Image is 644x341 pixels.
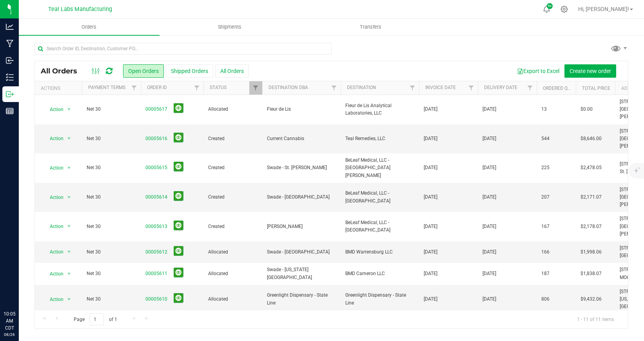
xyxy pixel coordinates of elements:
[145,248,167,256] a: 00005612
[424,135,437,142] span: [DATE]
[483,295,496,303] span: [DATE]
[145,223,167,230] a: 00005613
[215,64,249,78] button: All Orders
[541,270,550,277] span: 187
[43,246,64,257] span: Action
[6,23,14,31] inline-svg: Analytics
[267,248,336,256] span: Swade - [GEOGRAPHIC_DATA]
[267,164,336,171] span: Swade - St. [PERSON_NAME]
[581,270,602,277] span: $1,838.07
[90,313,104,325] input: 1
[87,164,136,171] span: Net 30
[160,19,300,35] a: Shipments
[43,192,64,203] span: Action
[64,294,74,305] span: select
[345,157,414,179] span: BeLeaf Medical, LLC - [GEOGRAPHIC_DATA][PERSON_NAME]
[267,106,336,113] span: Fleur de Lis
[424,106,437,113] span: [DATE]
[345,190,414,204] span: BeLeaf Medical, LLC - [GEOGRAPHIC_DATA]
[123,64,164,78] button: Open Orders
[581,164,602,171] span: $2,478.05
[43,104,64,115] span: Action
[524,81,537,95] a: Filter
[43,221,64,232] span: Action
[541,223,550,230] span: 167
[6,90,14,98] inline-svg: Outbound
[64,104,74,115] span: select
[128,81,141,95] a: Filter
[483,223,496,230] span: [DATE]
[64,268,74,279] span: select
[267,223,336,230] span: [PERSON_NAME]
[424,295,437,303] span: [DATE]
[345,219,414,234] span: BeLeaf Medical, LLC - [GEOGRAPHIC_DATA]
[43,268,64,279] span: Action
[541,135,550,142] span: 544
[64,133,74,144] span: select
[6,40,14,47] inline-svg: Manufacturing
[64,162,74,173] span: select
[147,85,167,90] a: Order ID
[570,68,611,74] span: Create new order
[71,24,107,31] span: Orders
[208,248,258,256] span: Allocated
[581,135,602,142] span: $8,646.00
[64,221,74,232] span: select
[6,57,14,64] inline-svg: Inbound
[208,135,258,142] span: Created
[571,313,620,325] span: 1 - 11 of 11 items
[345,248,414,256] span: BMD Warrensburg LLC
[484,85,517,90] a: Delivery Date
[578,6,629,12] span: Hi, [PERSON_NAME]!
[249,81,262,95] a: Filter
[145,164,167,171] a: 00005615
[208,193,258,201] span: Created
[483,135,496,142] span: [DATE]
[87,193,136,201] span: Net 30
[349,24,392,31] span: Transfers
[541,193,550,201] span: 207
[41,67,85,75] span: All Orders
[19,19,160,35] a: Orders
[483,248,496,256] span: [DATE]
[23,277,33,286] iframe: Resource center unread badge
[300,19,441,35] a: Transfers
[88,85,125,90] a: Payment Terms
[145,295,167,303] a: 00005610
[406,81,419,95] a: Filter
[483,106,496,113] span: [DATE]
[582,86,610,91] a: Total Price
[483,193,496,201] span: [DATE]
[328,81,341,95] a: Filter
[4,332,15,337] p: 08/26
[267,135,336,142] span: Current Cannabis
[465,81,478,95] a: Filter
[345,292,414,306] span: Greenlight Dispensary - State Line
[559,5,569,13] div: Manage settings
[166,64,213,78] button: Shipped Orders
[267,266,336,281] span: Swade - [US_STATE][GEOGRAPHIC_DATA]
[208,164,258,171] span: Created
[67,313,123,325] span: Page of 1
[345,102,414,117] span: Fleur de Lis Analytical Laboratories, LLC
[210,85,227,90] a: Status
[64,192,74,203] span: select
[424,193,437,201] span: [DATE]
[87,135,136,142] span: Net 30
[145,270,167,277] a: 00005611
[34,43,332,55] input: Search Order ID, Destination, Customer PO...
[483,164,496,171] span: [DATE]
[424,248,437,256] span: [DATE]
[581,223,602,230] span: $2,178.07
[564,64,616,78] button: Create new order
[581,106,593,113] span: $0.00
[620,275,627,280] span: MO
[145,106,167,113] a: 00005617
[208,295,258,303] span: Allocated
[581,248,602,256] span: $1,998.06
[581,295,602,303] span: $9,432.06
[541,248,550,256] span: 166
[190,81,203,95] a: Filter
[64,246,74,257] span: select
[87,270,136,277] span: Net 30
